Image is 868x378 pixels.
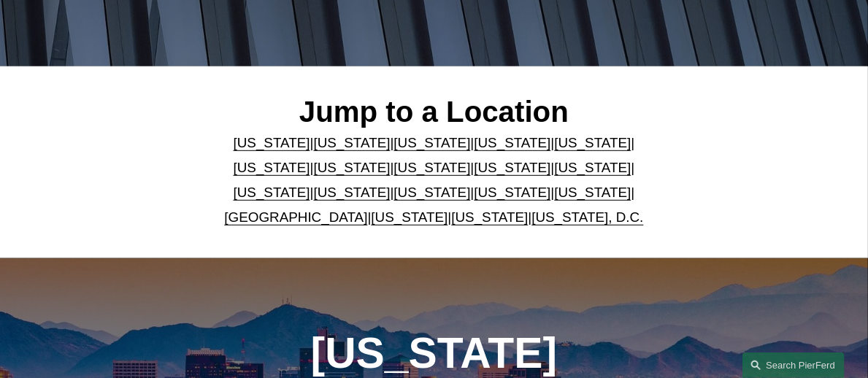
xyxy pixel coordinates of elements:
[314,135,391,150] a: [US_STATE]
[264,328,604,377] h1: [US_STATE]
[474,160,550,175] a: [US_STATE]
[371,209,448,225] a: [US_STATE]
[224,209,367,225] a: [GEOGRAPHIC_DATA]
[554,185,631,200] a: [US_STATE]
[531,209,643,225] a: [US_STATE], D.C.
[554,160,631,175] a: [US_STATE]
[314,185,391,200] a: [US_STATE]
[394,160,471,175] a: [US_STATE]
[451,209,528,225] a: [US_STATE]
[394,135,471,150] a: [US_STATE]
[314,160,391,175] a: [US_STATE]
[474,185,550,200] a: [US_STATE]
[196,131,672,230] p: | | | | | | | | | | | | | | | | | |
[394,185,471,200] a: [US_STATE]
[234,135,310,150] a: [US_STATE]
[474,135,550,150] a: [US_STATE]
[234,160,310,175] a: [US_STATE]
[196,95,672,131] h2: Jump to a Location
[742,352,845,378] a: Search this site
[234,185,310,200] a: [US_STATE]
[554,135,631,150] a: [US_STATE]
